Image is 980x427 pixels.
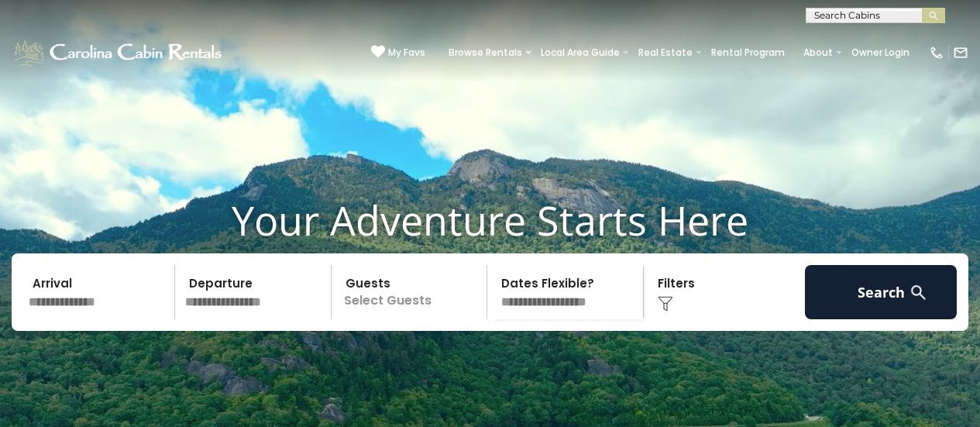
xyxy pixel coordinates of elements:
img: White-1-1-2.png [12,37,226,68]
button: Search [805,265,957,319]
img: filter--v1.png [658,296,673,312]
a: Local Area Guide [533,42,628,64]
a: About [796,42,841,64]
a: My Favs [371,45,425,60]
a: Rental Program [703,42,793,64]
img: phone-regular-white.png [929,45,944,60]
a: Browse Rentals [441,42,530,64]
h1: Your Adventure Starts Here [12,196,968,244]
img: mail-regular-white.png [953,45,968,60]
span: My Favs [388,46,425,60]
a: Owner Login [844,42,917,64]
a: Real Estate [631,42,700,64]
img: search-regular-white.png [909,283,928,302]
p: Select Guests [336,265,487,319]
